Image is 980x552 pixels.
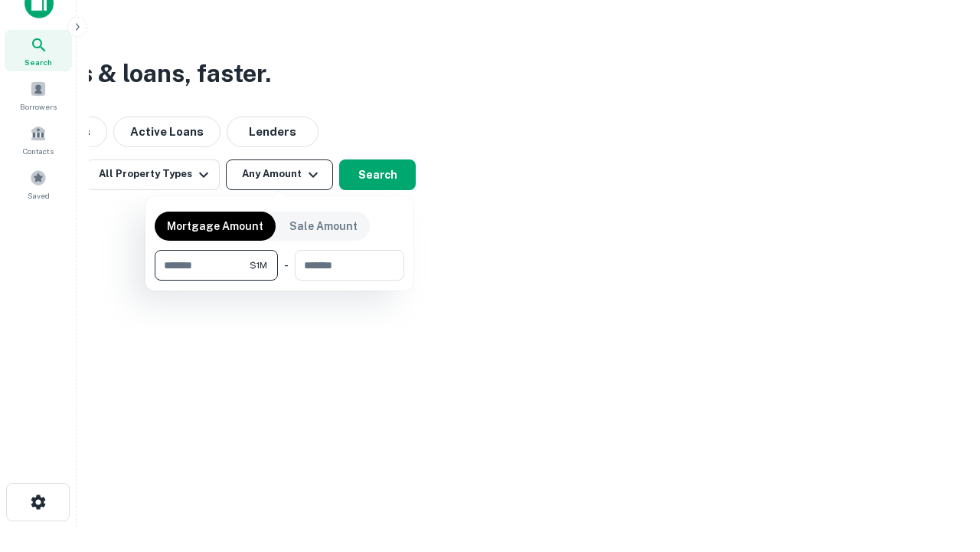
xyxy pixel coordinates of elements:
[289,218,358,235] p: Sale Amount
[284,250,289,281] div: -
[903,429,980,503] iframe: Chat Widget
[250,258,267,272] span: $1M
[167,218,263,235] p: Mortgage Amount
